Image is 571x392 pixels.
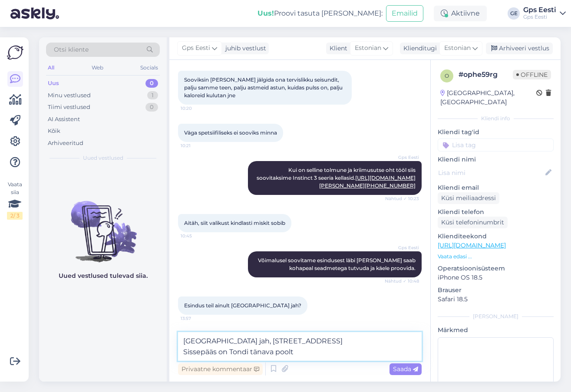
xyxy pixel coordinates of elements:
[181,105,213,112] span: 10:20
[385,278,419,284] span: Nähtud ✓ 10:48
[319,175,416,189] a: [URL][DOMAIN_NAME][PERSON_NAME][PHONE_NUMBER]
[438,232,554,241] p: Klienditeekond
[445,72,449,79] span: o
[7,44,23,61] img: Askly Logo
[257,8,383,19] div: Proovi tasuta [PERSON_NAME]:
[523,7,566,20] a: Gps EestiGps Eesti
[508,7,520,20] div: GE
[400,44,437,53] div: Klienditugi
[438,326,554,335] p: Märkmed
[90,62,105,73] div: Web
[59,271,148,280] p: Uued vestlused tulevad siia.
[145,79,158,88] div: 0
[438,286,554,295] p: Brauser
[444,43,471,53] span: Estonian
[48,79,59,88] div: Uus
[184,76,344,99] span: Sooviksin [PERSON_NAME] jälgida ona tervislikku seisundit, palju samme teen, palju astmeid astun,...
[523,7,556,13] div: Gps Eesti
[326,44,347,53] div: Klient
[459,69,513,80] div: # ophe59rg
[440,89,536,107] div: [GEOGRAPHIC_DATA], [GEOGRAPHIC_DATA]
[386,154,419,161] span: Gps Eesti
[393,365,418,373] span: Saada
[438,313,554,320] div: [PERSON_NAME]
[438,253,554,260] p: Vaata edasi ...
[48,103,90,112] div: Tiimi vestlused
[7,181,23,220] div: Vaata siia
[181,142,213,149] span: 10:21
[48,115,80,124] div: AI Assistent
[48,91,91,100] div: Minu vestlused
[438,183,554,192] p: Kliendi email
[139,62,160,73] div: Socials
[438,264,554,273] p: Operatsioonisüsteem
[438,168,544,178] input: Lisa nimi
[438,138,554,152] input: Lisa tag
[438,128,554,137] p: Kliendi tag'id
[48,127,60,135] div: Kõik
[7,212,23,220] div: 2 / 3
[145,103,158,112] div: 0
[523,13,556,20] div: Gps Eesti
[355,43,381,53] span: Estonian
[83,154,123,162] span: Uued vestlused
[486,43,553,54] div: Arhiveeri vestlus
[438,192,499,204] div: Küsi meiliaadressi
[222,44,266,53] div: juhib vestlust
[184,220,285,226] span: Aitäh, siit valikust kindlasti miskit sobib
[184,302,301,309] span: Esindus teil ainult [GEOGRAPHIC_DATA] jah?
[178,332,422,361] textarea: [GEOGRAPHIC_DATA] jah, [STREET_ADDRESS] Sissepääs on Tondi tänava poolt
[513,70,551,79] span: Offline
[181,315,213,322] span: 13:57
[39,185,167,264] img: No chats
[46,62,56,73] div: All
[257,9,274,17] b: Uus!
[258,257,417,271] span: Võimalusel soovitame esindusest läbi [PERSON_NAME] saab kohapeal seadmetega tutvuda ja käele proo...
[54,45,89,54] span: Otsi kliente
[386,244,419,251] span: Gps Eesti
[438,295,554,304] p: Safari 18.5
[147,91,158,100] div: 1
[438,241,506,249] a: [URL][DOMAIN_NAME]
[438,217,508,228] div: Küsi telefoninumbrit
[434,6,487,21] div: Aktiivne
[438,155,554,164] p: Kliendi nimi
[178,363,263,375] div: Privaatne kommentaar
[182,43,210,53] span: Gps Eesti
[184,129,277,136] span: Väga spetsiifiliseks ei sooviks minna
[181,233,213,239] span: 10:45
[48,139,83,148] div: Arhiveeritud
[257,167,417,189] span: Kui on selline tolmune ja kriimusutse oht tööl siis soovitaksime Instinct 3 seeria kellasid.
[385,195,419,202] span: Nähtud ✓ 10:23
[438,115,554,122] div: Kliendi info
[386,5,423,22] button: Emailid
[438,273,554,282] p: iPhone OS 18.5
[438,208,554,217] p: Kliendi telefon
